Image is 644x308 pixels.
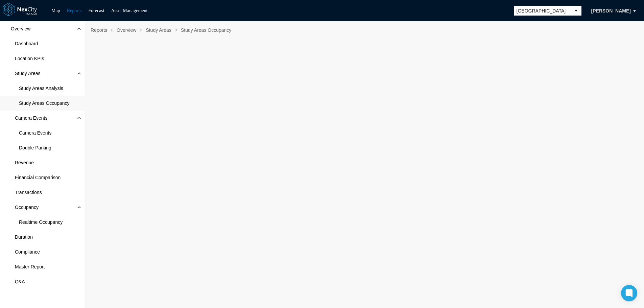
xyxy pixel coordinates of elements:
[178,25,234,35] span: Study Areas Occupancy
[15,263,45,270] span: Master Report
[143,25,174,35] span: Study Areas
[19,219,63,226] span: Realtime Occupancy
[15,234,33,240] span: Duration
[15,40,38,47] span: Dashboard
[111,8,148,13] a: Asset Management
[51,8,60,13] a: Map
[88,8,104,13] a: Forecast
[517,7,568,14] span: [GEOGRAPHIC_DATA]
[15,115,47,121] span: Camera Events
[15,189,42,196] span: Transactions
[88,25,110,35] span: Reports
[15,248,40,255] span: Compliance
[15,55,44,62] span: Location KPIs
[19,85,63,92] span: Study Areas Analysis
[15,159,34,166] span: Revenue
[15,278,25,285] span: Q&A
[19,144,51,151] span: Double Parking
[15,174,61,181] span: Financial Comparison
[114,25,139,35] span: Overview
[19,129,51,136] span: Camera Events
[19,100,69,106] span: Study Areas Occupancy
[67,8,82,13] a: Reports
[584,5,638,17] button: [PERSON_NAME]
[15,70,41,77] span: Study Areas
[571,6,581,16] button: select
[11,25,30,32] span: Overview
[15,204,39,211] span: Occupancy
[591,7,631,14] span: [PERSON_NAME]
